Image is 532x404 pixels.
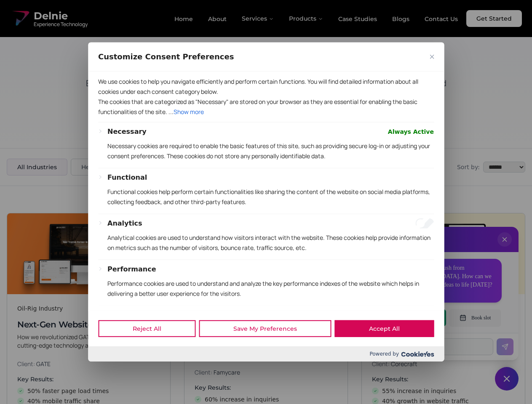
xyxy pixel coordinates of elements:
[334,320,434,337] button: Accept All
[98,97,434,117] p: The cookies that are categorized as "Necessary" are stored on your browser as they are essential ...
[174,107,204,117] button: Show more
[430,55,434,59] img: Close
[107,279,434,299] p: Performance cookies are used to understand and analyze the key performance indexes of the website...
[107,173,147,183] button: Functional
[98,320,195,337] button: Reject All
[98,77,434,97] p: We use cookies to help you navigate efficiently and perform certain functions. You will find deta...
[107,141,434,161] p: Necessary cookies are required to enable the basic features of this site, such as providing secur...
[107,218,142,229] button: Analytics
[199,320,331,337] button: Save My Preferences
[98,52,234,62] span: Customize Consent Preferences
[107,233,434,253] p: Analytical cookies are used to understand how visitors interact with the website. These cookies h...
[107,187,434,207] p: Functional cookies help perform certain functionalities like sharing the content of the website o...
[107,127,147,137] button: Necessary
[388,127,434,137] span: Always Active
[88,346,444,361] div: Powered by
[107,264,156,274] button: Performance
[415,218,434,229] input: Enable Analytics
[401,351,434,357] img: Cookieyes logo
